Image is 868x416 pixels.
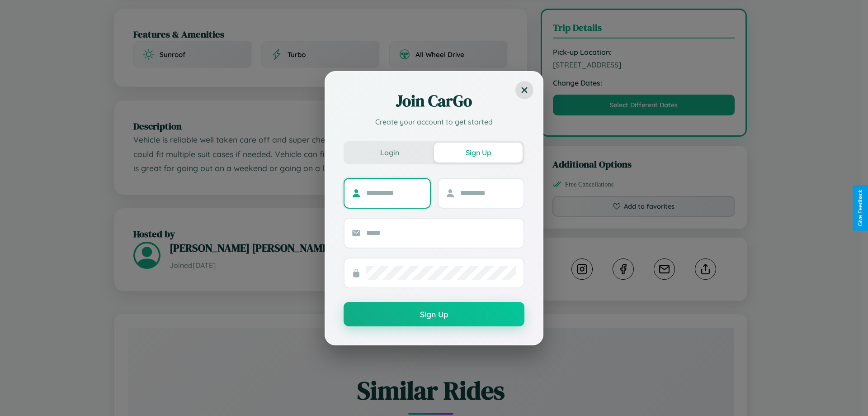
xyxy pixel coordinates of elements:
button: Sign Up [344,302,524,326]
div: Give Feedback [857,190,863,226]
h2: Join CarGo [344,90,524,112]
p: Create your account to get started [344,116,524,127]
button: Login [345,143,434,163]
button: Sign Up [434,143,523,163]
